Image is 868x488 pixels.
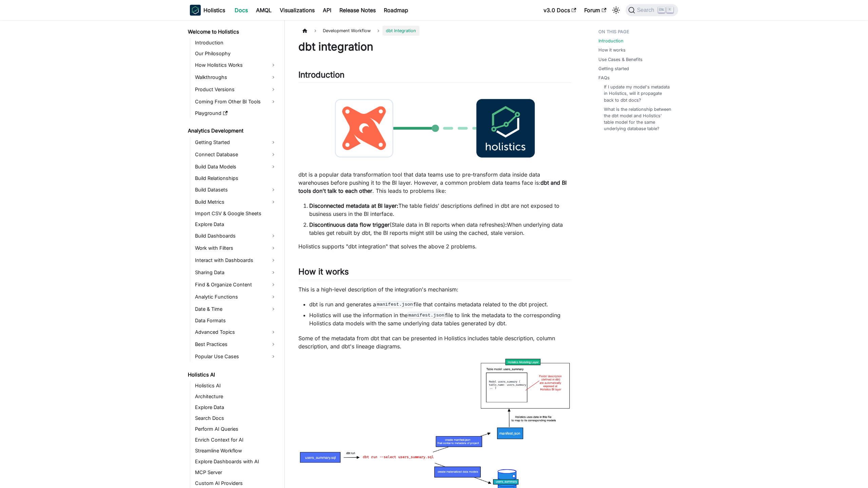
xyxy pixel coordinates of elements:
a: Custom AI Providers [193,479,279,488]
a: Explore Data [193,220,279,229]
a: Welcome to Holistics [186,27,279,37]
a: Roadmap [380,5,412,16]
a: What is the relationship between the dbt model and Holistics' table model for the same underlying... [604,106,671,132]
a: Interact with Dashboards [193,255,279,266]
a: How it works [598,47,626,53]
a: Introduction [193,38,279,47]
p: Holistics supports "dbt integration" that solves the above 2 problems. [298,242,571,250]
a: AMQL [252,5,276,16]
a: Import CSV & Google Sheets [193,209,279,218]
nav: Breadcrumbs [298,26,571,36]
a: If I update my model's metadata in Holistics, will it propagate back to dbt docs? [604,84,671,103]
a: Find & Organize Content [193,279,279,290]
a: Date & Time [193,304,279,314]
a: Analytics Development [186,126,279,136]
a: API [319,5,335,16]
a: FAQs [598,75,610,81]
a: Coming From Other BI Tools [193,96,279,107]
a: Build Data Models [193,161,279,172]
a: Perform AI Queries [193,424,279,434]
span: Search [635,7,658,13]
li: dbt is run and generates a file that contains metadata related to the dbt project. [309,300,571,308]
a: Our Philosophy [193,49,279,58]
a: Release Notes [335,5,380,16]
a: Forum [580,5,610,16]
a: Streamline Workflow [193,446,279,455]
a: How Holistics Works [193,60,279,70]
a: HolisticsHolistics [190,5,225,16]
a: Introduction [598,38,624,44]
a: Home page [298,26,311,36]
a: Build Relationships [193,174,279,183]
li: (Stale data in BI reports when data refreshes) When underlying data tables get rebuilt by dbt, th... [309,221,571,237]
li: The table fields’ descriptions defined in dbt are not exposed to business users in the BI interface. [309,202,571,218]
a: Build Datasets [193,184,279,195]
img: dbt-to-holistics [298,88,571,168]
a: Popular Use Cases [193,351,279,362]
a: Explore Data [193,403,279,412]
a: Getting Started [193,137,279,148]
a: Architecture [193,392,279,401]
a: Data Formats [193,316,279,325]
span: dbt Integration [382,26,419,36]
p: Some of the metadata from dbt that can be presented in Holistics includes table description, colu... [298,334,571,350]
a: Visualizations [276,5,319,16]
button: Search (Ctrl+K) [626,4,678,16]
img: Holistics [190,5,201,16]
a: Holistics AI [186,370,279,380]
h1: dbt integration [298,40,571,54]
code: manifest.json [408,312,445,319]
code: manifest.json [376,301,414,308]
h2: How it works [298,267,571,280]
a: Getting started [598,65,629,72]
nav: Docs sidebar [183,20,285,488]
a: Advanced Topics [193,327,279,338]
span: Development Workflow [319,26,374,36]
b: Holistics [203,6,225,14]
p: This is a high-level description of the integration's mechanism: [298,285,571,293]
a: Enrich Context for AI [193,435,279,445]
a: Docs [231,5,252,16]
a: Connect Database [193,149,279,160]
button: Switch between dark and light mode (currently light mode) [611,5,622,16]
strong: Disconnected metadata at BI layer: [309,202,398,209]
a: Product Versions [193,84,279,95]
a: Build Metrics [193,197,279,207]
a: v3.0 Docs [539,5,580,16]
a: Work with Filters [193,243,279,253]
a: Analytic Functions [193,291,279,302]
a: Holistics AI [193,381,279,390]
a: Use Cases & Benefits [598,56,643,63]
a: Walkthroughs [193,72,279,83]
strong: Discontinuous data flow trigger [309,221,390,228]
a: Playground [193,108,279,118]
a: Search Docs [193,413,279,423]
a: Best Practices [193,339,279,350]
a: Build Dashboards [193,230,279,241]
h2: Introduction [298,70,571,83]
a: Explore Dashboards with AI [193,457,279,466]
li: Holistics will use the information in the file to link the metadata to the corresponding Holistic... [309,311,571,327]
a: MCP Server [193,468,279,477]
kbd: K [667,7,673,13]
strong: : [505,221,507,228]
a: Sharing Data [193,267,279,278]
p: dbt is a popular data transformation tool that data teams use to pre-transform data inside data w... [298,170,571,195]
